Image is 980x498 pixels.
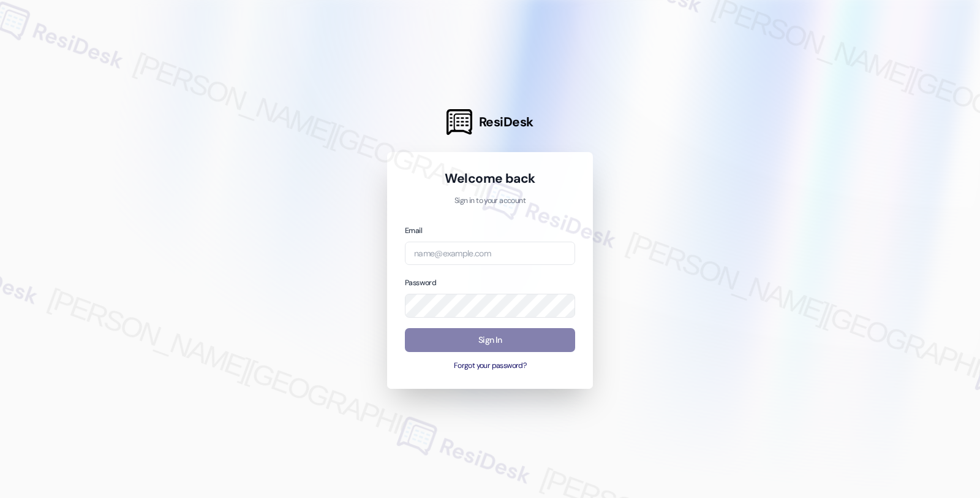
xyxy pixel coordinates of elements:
[479,113,533,131] span: ResiDesk
[405,170,575,187] h1: Welcome back
[405,278,436,288] label: Password
[405,196,575,207] p: Sign in to your account
[447,109,472,135] img: ResiDesk Logo
[405,361,575,372] button: Forgot your password?
[405,328,575,352] button: Sign In
[405,242,575,266] input: name@example.com
[405,226,422,236] label: Email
